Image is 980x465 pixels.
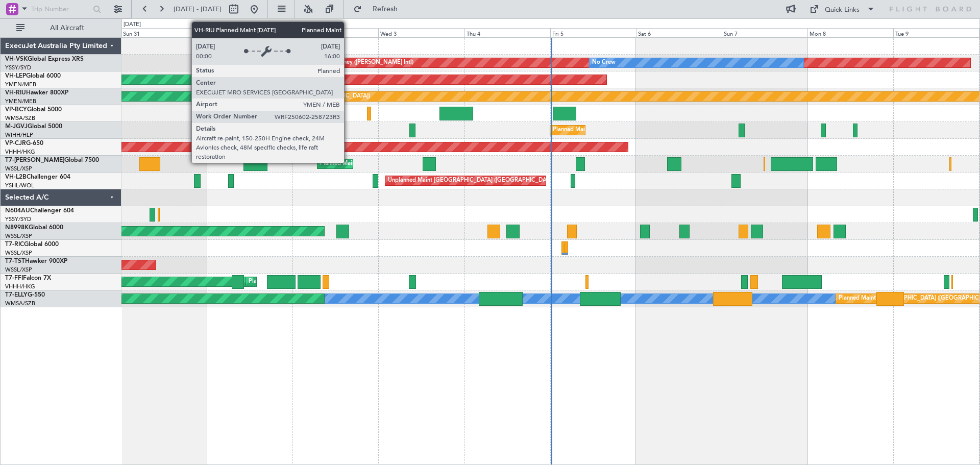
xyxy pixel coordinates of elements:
span: T7-FFI [5,275,23,281]
div: Planned Maint Dubai (Al Maktoum Intl) [320,156,421,172]
a: VP-BCYGlobal 5000 [5,107,62,113]
span: T7-[PERSON_NAME] [5,157,64,163]
a: WSSL/XSP [5,249,32,257]
div: Mon 1 [207,28,292,37]
a: WSSL/XSP [5,266,32,274]
div: Sun 7 [722,28,807,37]
a: T7-FFIFalcon 7X [5,275,51,281]
span: VP-CJR [5,140,26,146]
a: YSHL/WOL [5,182,34,189]
div: No Crew [592,55,616,70]
span: N604AU [5,208,30,214]
div: Sat 6 [636,28,722,37]
a: N8998KGlobal 6000 [5,225,63,231]
a: T7-RICGlobal 6000 [5,241,59,248]
a: YMEN/MEB [5,97,36,105]
div: Wed 3 [378,28,464,37]
span: Refresh [364,6,407,13]
a: WMSA/SZB [5,114,35,122]
div: Quick Links [825,5,860,15]
a: T7-ELLYG-550 [5,292,45,298]
a: WSSL/XSP [5,232,32,240]
a: YSSY/SYD [5,215,31,223]
a: N604AUChallenger 604 [5,208,74,214]
span: T7-ELLY [5,292,28,298]
div: Thu 4 [464,28,550,37]
a: T7-TSTHawker 900XP [5,258,67,264]
a: VH-LEPGlobal 6000 [5,73,61,79]
button: Quick Links [804,1,880,17]
a: VH-L2BChallenger 604 [5,174,70,180]
a: VH-RIUHawker 800XP [5,90,68,96]
span: M-JGVJ [5,124,28,130]
div: Tue 2 [292,28,378,37]
div: Tue 9 [893,28,979,37]
span: VH-LEP [5,73,26,79]
span: T7-TST [5,258,25,264]
a: WIHH/HLP [5,131,33,139]
span: T7-RIC [5,241,24,248]
div: Unplanned Maint Sydney ([PERSON_NAME] Intl) [288,55,413,70]
span: VH-VSK [5,56,28,62]
a: WSSL/XSP [5,165,32,173]
span: VH-RIU [5,90,26,96]
a: VH-VSKGlobal Express XRS [5,56,84,62]
div: Planned Maint [GEOGRAPHIC_DATA] ([GEOGRAPHIC_DATA]) [209,89,370,104]
a: YSSY/SYD [5,64,31,71]
div: Fri 5 [550,28,636,37]
a: VP-CJRG-650 [5,140,43,146]
a: VHHH/HKG [5,148,35,156]
span: VH-L2B [5,174,27,180]
a: T7-[PERSON_NAME]Global 7500 [5,157,99,163]
div: [DATE] [124,20,141,29]
span: [DATE] - [DATE] [174,5,222,14]
a: VHHH/HKG [5,283,35,290]
a: YMEN/MEB [5,81,36,88]
button: All Aircraft [11,20,111,36]
span: N8998K [5,225,29,231]
div: Planned Maint [GEOGRAPHIC_DATA] ([GEOGRAPHIC_DATA] Intl) [249,274,419,289]
div: Unplanned Maint [GEOGRAPHIC_DATA] ([GEOGRAPHIC_DATA]) [388,173,556,188]
div: Unplanned Maint Wichita (Wichita Mid-continent) [209,72,336,87]
div: [DATE] [208,20,226,29]
a: M-JGVJGlobal 5000 [5,124,62,130]
div: Sun 31 [121,28,207,37]
a: WMSA/SZB [5,300,35,307]
span: VP-BCY [5,107,27,113]
button: Refresh [349,1,410,17]
div: Mon 8 [807,28,893,37]
span: All Aircraft [27,25,108,32]
input: Trip Number [31,2,90,17]
div: Planned Maint [GEOGRAPHIC_DATA] (Seletar) [553,123,673,138]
